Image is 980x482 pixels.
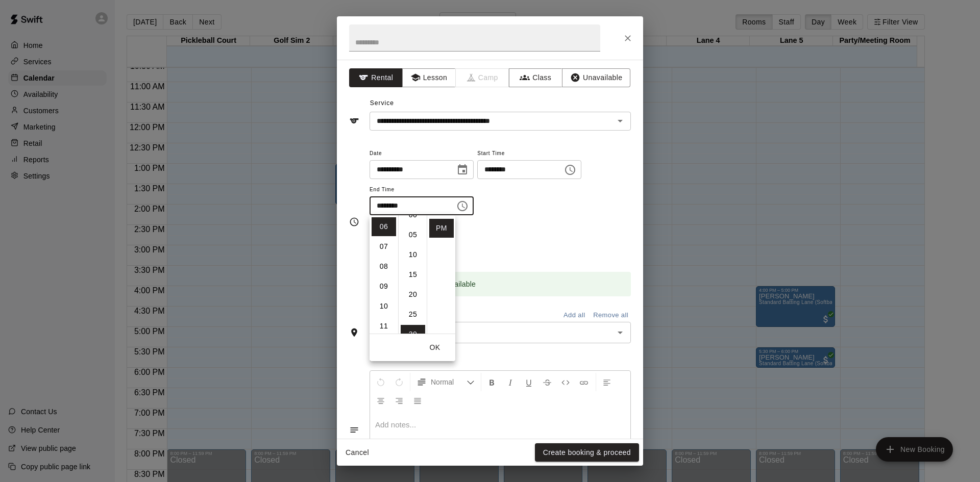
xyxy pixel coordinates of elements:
span: Date [370,147,474,161]
button: Open [613,114,627,128]
button: Undo [372,373,389,391]
button: Format Bold [483,373,501,391]
li: 5 minutes [401,225,425,244]
li: 9 hours [372,277,396,296]
button: Add all [558,308,591,323]
button: Unavailable [562,68,630,87]
button: Redo [390,373,408,391]
button: Choose time, selected time is 6:30 PM [452,196,473,216]
li: 11 hours [372,317,396,336]
svg: Timing [349,217,359,227]
li: 30 minutes [401,325,425,344]
button: Insert Link [575,373,593,391]
button: Choose date, selected date is Aug 11, 2025 [452,160,473,180]
button: Close [619,29,637,47]
svg: Rooms [349,327,359,338]
ul: Select hours [370,215,398,334]
button: Right Align [390,391,408,410]
span: End Time [370,183,474,197]
button: Create booking & proceed [535,443,639,462]
button: Left Align [598,373,616,391]
button: Format Italics [502,373,519,391]
button: Choose time, selected time is 5:00 PM [560,160,580,180]
ul: Select meridiem [427,215,455,334]
li: 25 minutes [401,305,425,324]
button: Class [509,68,562,87]
li: 10 minutes [401,245,425,264]
span: Camps can only be created in the Services page [456,68,509,87]
span: Notes [370,351,631,368]
button: Format Strikethrough [538,373,556,391]
button: Format Underline [520,373,537,391]
li: 10 hours [372,297,396,316]
button: Cancel [341,443,374,462]
li: 7 hours [372,237,396,256]
li: 20 minutes [401,285,425,304]
button: Justify Align [409,391,426,410]
li: 0 minutes [401,206,425,224]
li: 15 minutes [401,265,425,284]
button: Insert Code [557,373,574,391]
li: PM [429,219,454,238]
svg: Notes [349,425,359,435]
button: Formatting Options [412,373,479,391]
span: Service [370,99,394,107]
li: 6 hours [372,217,396,236]
li: 8 hours [372,257,396,276]
button: Center Align [372,391,389,410]
span: Start Time [477,147,581,161]
button: OK [419,338,451,357]
button: Rental [349,68,403,87]
button: Remove all [591,308,631,323]
button: Open [613,325,627,340]
ul: Select minutes [398,215,427,334]
svg: Service [349,116,359,126]
button: Lesson [402,68,456,87]
span: Normal [431,377,467,387]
